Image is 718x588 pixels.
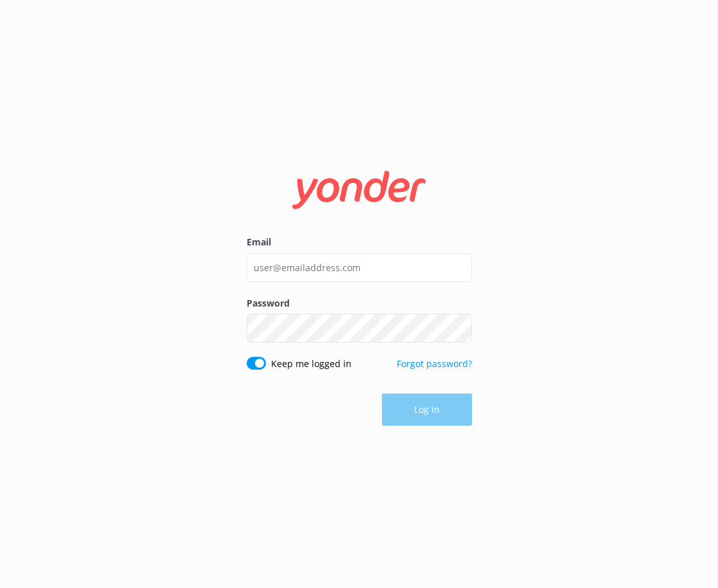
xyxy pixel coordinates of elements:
a: Forgot password? [397,357,472,370]
button: Show password [446,316,472,341]
label: Keep me logged in [271,357,352,371]
input: user@emailaddress.com [247,253,472,282]
label: Password [247,296,472,310]
label: Email [247,235,472,249]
